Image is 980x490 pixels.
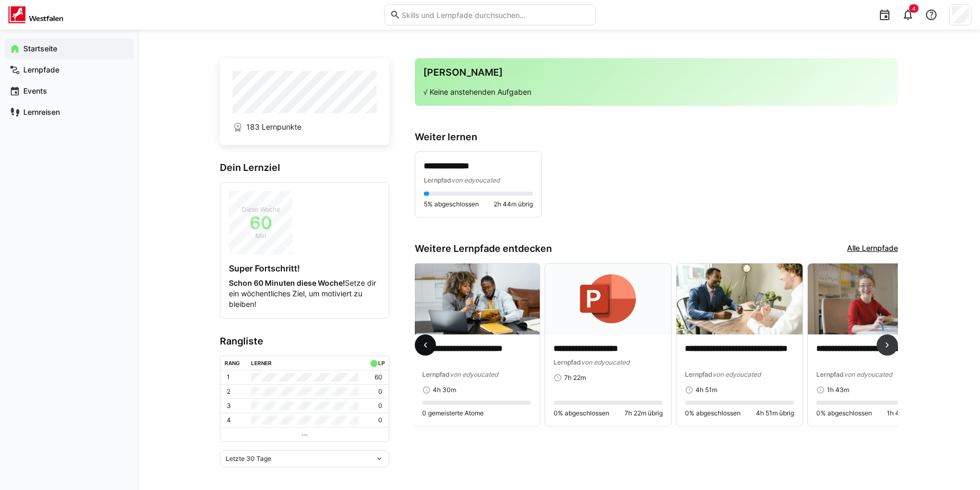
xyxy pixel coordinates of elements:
[251,360,272,366] div: Lerner
[225,360,240,366] div: Rang
[375,373,382,382] p: 60
[696,386,717,394] span: 4h 51m
[808,264,934,334] img: image
[625,409,663,418] span: 7h 22m übrig
[422,370,450,378] span: Lernpfad
[246,122,301,132] span: 183 Lernpunkte
[378,402,382,410] p: 0
[415,131,898,143] h3: Weiter lernen
[422,409,484,418] span: 0 gemeisterte Atome
[685,409,741,418] span: 0% abgeschlossen
[423,87,889,97] p: √ Keine anstehenden Aufgaben
[685,370,712,378] span: Lernpfad
[227,402,231,410] p: 3
[554,358,581,366] span: Lernpfad
[451,176,500,184] span: von edyoucated
[229,278,380,310] p: Setze dir ein wöchentliches Ziel, um motiviert zu bleiben!
[220,162,389,174] h3: Dein Lernziel
[378,416,382,424] p: 0
[887,409,925,418] span: 1h 43m übrig
[424,200,479,208] span: 5% abgeschlossen
[827,386,849,394] span: 1h 43m
[676,264,803,334] img: image
[844,370,892,378] span: von edyoucated
[226,455,271,463] span: Letzte 30 Tage
[424,176,451,184] span: Lernpfad
[229,278,345,287] strong: Schon 60 Minuten diese Woche!
[847,243,898,255] a: Alle Lernpfade
[581,358,629,366] span: von edyoucated
[220,335,389,347] h3: Rangliste
[423,67,889,78] h3: [PERSON_NAME]
[554,409,609,418] span: 0% abgeschlossen
[712,370,761,378] span: von edyoucated
[545,264,671,334] img: image
[450,370,498,378] span: von edyoucated
[378,387,382,396] p: 0
[564,374,586,382] span: 7h 22m
[229,263,380,274] h4: Super Fortschritt!
[816,409,872,418] span: 0% abgeschlossen
[378,360,385,366] div: LP
[912,5,915,12] span: 4
[227,373,230,382] p: 1
[400,10,590,20] input: Skills und Lernpfade durchsuchen…
[227,387,230,396] p: 2
[414,264,540,334] img: image
[433,386,456,394] span: 4h 30m
[816,370,844,378] span: Lernpfad
[227,416,231,424] p: 4
[756,409,794,418] span: 4h 51m übrig
[494,200,533,208] span: 2h 44m übrig
[415,243,552,255] h3: Weitere Lernpfade entdecken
